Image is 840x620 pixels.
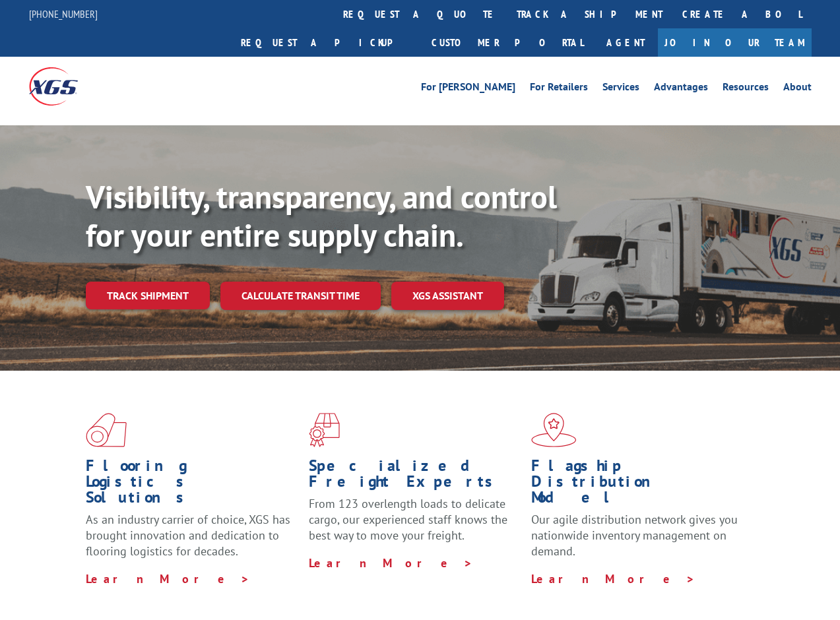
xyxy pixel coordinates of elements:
a: Customer Portal [422,28,593,57]
img: xgs-icon-total-supply-chain-intelligence-red [86,413,127,447]
b: Visibility, transparency, and control for your entire supply chain. [86,176,557,255]
a: Services [602,82,639,96]
span: As an industry carrier of choice, XGS has brought innovation and dedication to flooring logistics... [86,512,290,559]
p: From 123 overlength loads to delicate cargo, our experienced staff knows the best way to move you... [309,496,522,555]
a: Advantages [654,82,708,96]
a: About [783,82,812,96]
a: For Retailers [530,82,588,96]
a: Learn More > [86,571,250,586]
h1: Flagship Distribution Model [531,458,744,512]
a: Learn More > [309,555,473,571]
a: For [PERSON_NAME] [421,82,515,96]
a: Calculate transit time [220,282,381,310]
img: xgs-icon-flagship-distribution-model-red [531,413,577,447]
a: Join Our Team [658,28,812,57]
span: Our agile distribution network gives you nationwide inventory management on demand. [531,512,738,559]
a: Learn More > [531,571,695,586]
a: Track shipment [86,282,210,309]
a: XGS ASSISTANT [391,282,504,310]
img: xgs-icon-focused-on-flooring-red [309,413,340,447]
h1: Flooring Logistics Solutions [86,458,299,512]
a: Agent [593,28,658,57]
a: Request a pickup [231,28,422,57]
h1: Specialized Freight Experts [309,458,522,496]
a: [PHONE_NUMBER] [29,7,98,20]
a: Resources [723,82,769,96]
